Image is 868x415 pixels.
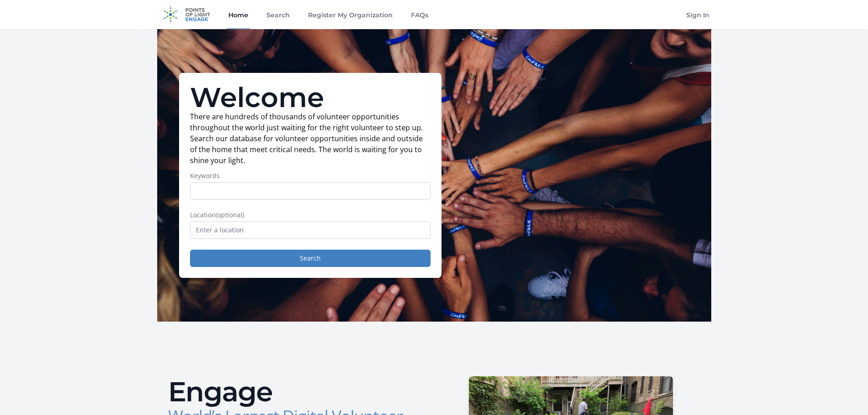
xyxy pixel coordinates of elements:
[190,84,431,111] h1: Welcome
[190,111,431,166] p: There are hundreds of thousands of volunteer opportunities throughout the world just waiting for ...
[190,221,431,239] input: Enter a location
[216,210,244,219] span: (optional)
[168,378,427,405] h2: Engage
[190,250,431,267] button: Search
[190,171,431,180] label: Keywords
[190,210,431,220] label: Location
